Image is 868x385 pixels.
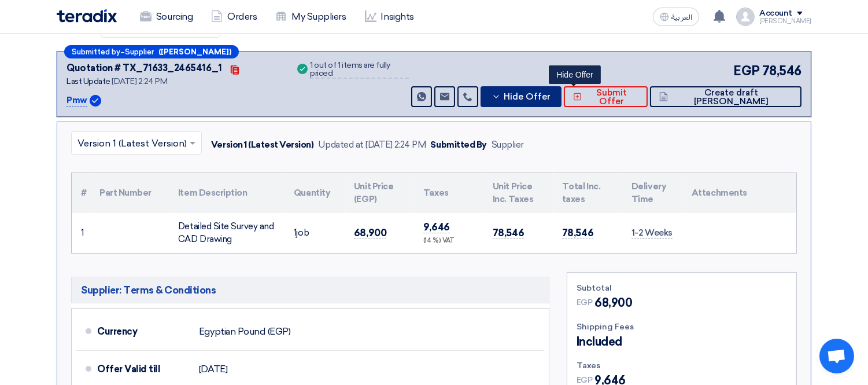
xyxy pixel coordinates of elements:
[72,213,90,253] td: 1
[211,138,314,152] div: Version 1 (Latest Version)
[67,61,222,75] div: Quotation # TX_71633_2465416_1
[585,89,638,106] span: Submit Offer
[492,138,524,152] div: Supplier
[294,228,297,238] span: 1
[653,8,699,26] button: العربية
[97,318,190,346] div: Currency
[577,360,787,372] div: Taxes
[90,95,101,107] img: Verified Account
[64,45,239,58] div: –
[72,173,90,213] th: #
[285,213,345,253] td: job
[671,89,792,106] span: Create draft [PERSON_NAME]
[72,48,120,56] span: Submitted by
[112,76,167,86] span: [DATE] 2:24 PM
[481,86,562,107] button: Hide Offer
[631,228,673,239] span: 1-2 Weeks
[423,236,474,246] div: (14 %) VAT
[354,227,386,239] span: 68,900
[759,9,792,19] div: Account
[483,173,553,213] th: Unit Price Inc. Taxes
[310,61,408,79] div: 1 out of 1 items are fully priced
[577,333,622,350] span: Included
[67,76,110,86] span: Last Update
[431,138,487,152] div: Submitted By
[169,173,285,213] th: Item Description
[564,86,648,107] button: Submit Offer
[67,94,87,108] p: Pmw
[577,282,787,294] div: Subtotal
[504,93,551,101] span: Hide Offer
[131,4,202,30] a: Sourcing
[423,221,450,233] span: 9,646
[125,48,154,56] span: Supplier
[650,86,801,107] button: Create draft [PERSON_NAME]
[57,9,117,23] img: Teradix logo
[671,13,692,21] span: العربية
[594,294,632,311] span: 68,900
[759,18,811,24] div: [PERSON_NAME]
[577,321,787,333] div: Shipping Fees
[682,173,796,213] th: Attachments
[178,220,275,246] div: Detailed Site Survey and CAD Drawing
[553,173,622,213] th: Total Inc. taxes
[199,364,227,375] span: [DATE]
[733,61,760,80] span: EGP
[319,138,426,152] div: Updated at [DATE] 2:24 PM
[158,48,231,56] b: ([PERSON_NAME])
[356,4,423,30] a: Insights
[493,227,524,239] span: 78,546
[562,227,593,239] span: 78,546
[285,173,345,213] th: Quantity
[90,173,169,213] th: Part Number
[345,173,414,213] th: Unit Price (EGP)
[762,61,801,80] span: 78,546
[97,355,190,383] div: Offer Valid till
[199,321,290,343] div: Egyptian Pound (EGP)
[577,296,593,309] span: EGP
[266,4,355,30] a: My Suppliers
[549,65,601,84] div: Hide Offer
[202,4,266,30] a: Orders
[622,173,682,213] th: Delivery Time
[71,277,549,303] h5: Supplier: Terms & Conditions
[414,173,483,213] th: Taxes
[736,8,755,26] img: profile_test.png
[819,339,854,373] div: Open chat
